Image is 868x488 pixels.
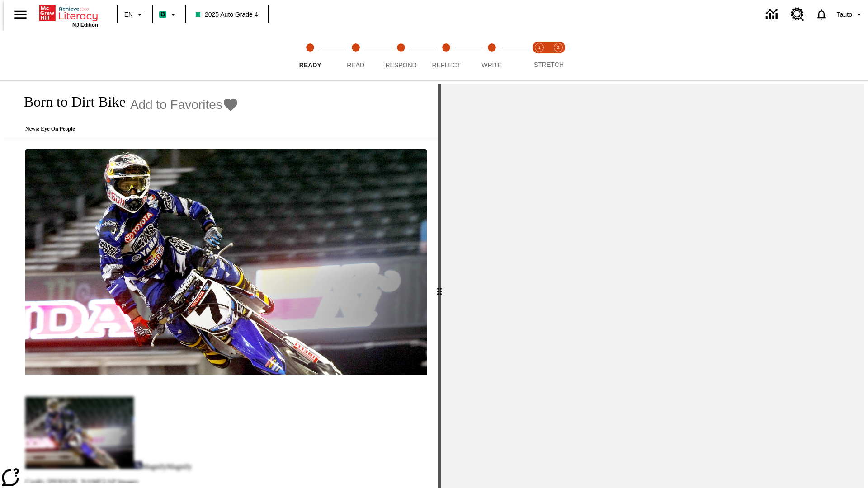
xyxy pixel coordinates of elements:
[545,31,571,80] button: Stretch Respond step 2 of 2
[481,61,502,69] span: Write
[837,10,852,19] span: Tauto
[160,9,165,20] span: B
[7,1,34,28] button: Open side menu
[760,2,785,27] a: Data Center
[833,6,868,23] button: Profile/Settings
[130,98,222,112] span: Add to Favorites
[438,84,441,488] div: Press Enter or Spacebar and then press right and left arrow keys to move the slider
[14,126,239,132] p: News: Eye On People
[130,97,239,113] button: Add to Favorites - Born to Dirt Bike
[375,31,427,80] button: Respond step 3 of 5
[785,2,810,27] a: Resource Center, Will open in new tab
[538,45,540,50] text: 1
[526,31,552,80] button: Stretch Read step 1 of 2
[124,10,133,19] span: EN
[72,22,98,28] span: NJ Edition
[120,6,149,23] button: Language: EN, Select a language
[329,31,382,80] button: Read step 2 of 5
[39,3,98,28] div: Home
[299,61,321,69] span: Ready
[466,31,518,80] button: Write step 5 of 5
[284,31,336,80] button: Ready step 1 of 5
[25,149,427,375] img: Motocross racer James Stewart flies through the air on his dirt bike.
[14,94,126,110] h1: Born to Dirt Bike
[347,61,364,69] span: Read
[420,31,472,80] button: Reflect step 4 of 5
[810,3,833,26] a: Notifications
[156,6,182,23] button: Boost Class color is mint green. Change class color
[4,84,438,483] div: reading
[441,84,864,488] div: activity
[196,10,258,19] span: 2025 Auto Grade 4
[385,61,416,69] span: Respond
[432,61,461,69] span: Reflect
[557,45,559,50] text: 2
[534,61,564,68] span: STRETCH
